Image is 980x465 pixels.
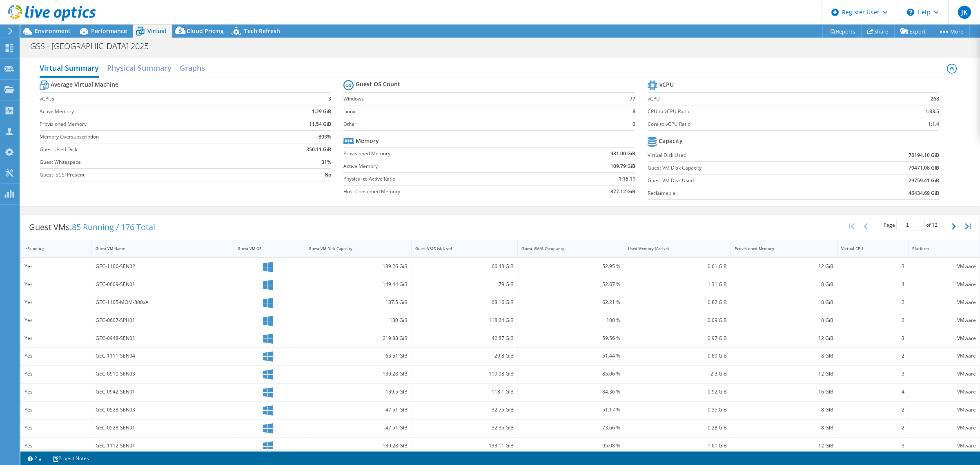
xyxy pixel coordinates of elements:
div: Yes [24,316,88,325]
div: 0.69 GiB [628,351,727,360]
div: Provisioned Memory [735,246,824,251]
div: 79 GiB [415,280,514,289]
b: 1:1.4 [928,120,939,128]
b: 0 [633,120,635,128]
div: 85.06 % [521,369,620,378]
div: 1.31 GiB [628,280,727,289]
span: Tech Refresh [244,27,280,35]
div: 73.66 % [521,423,620,432]
label: vCPUs [40,95,261,103]
span: 85 Running / 176 Total [72,221,155,232]
div: Guest VM Disk Used [415,246,504,251]
div: VMware [912,316,976,325]
div: 12 GiB [735,334,833,343]
div: 51.44 % [521,351,620,360]
div: Yes [24,423,88,432]
div: 119.08 GiB [415,369,514,378]
label: Guest VM Disk Capacity [648,164,839,172]
h2: Physical Summary [107,60,171,76]
div: Yes [24,334,88,343]
b: 77 [630,95,635,103]
div: 8 GiB [735,351,833,360]
div: 3 [841,441,904,450]
b: 3 [328,95,331,103]
div: Virtual CPU [841,246,895,251]
div: 16 GiB [735,387,833,396]
div: GEC-0528-SEN01 [96,423,230,432]
label: Guest iSCSI Present [40,171,261,179]
div: Guest VMs: [21,215,163,240]
div: 2 [841,298,904,307]
div: Used Memory (Active) [628,246,717,251]
div: Guest VM Disk Capacity [309,246,398,251]
div: 12 GiB [735,369,833,378]
b: 1:15.11 [619,175,635,183]
div: 47.51 GiB [309,423,408,432]
a: Share [861,25,895,38]
b: 79471.08 GiB [909,164,939,172]
div: GEC-1112-SEN01 [96,441,230,450]
b: 109.79 GiB [610,162,635,170]
div: Yes [24,280,88,289]
div: VMware [912,298,976,307]
div: 32.75 GiB [415,405,514,414]
div: 47.51 GiB [309,405,408,414]
div: Yes [24,298,88,307]
div: GEC-1106-SEN02 [96,262,230,271]
b: No [325,171,331,179]
div: 2 [841,423,904,432]
div: GEC-0948-SEN01 [96,334,230,343]
div: GEC-0942-SEN01 [96,387,230,396]
div: 0.09 GiB [628,316,727,325]
div: Yes [24,441,88,450]
div: 8 GiB [735,423,833,432]
label: Core to vCPU Ratio [648,120,873,128]
div: 133.11 GiB [415,441,514,450]
b: Guest OS Count [356,80,400,88]
label: Guest Whitespace [40,158,261,166]
div: 139.28 GiB [309,369,408,378]
b: 1:33.5 [925,107,939,116]
div: Guest VM Name [96,246,220,251]
div: Yes [24,405,88,414]
div: 1.61 GiB [628,441,727,450]
div: 66.43 GiB [415,262,514,271]
div: GEC-0528-SEN03 [96,405,230,414]
label: Host Consumed Memory [343,188,550,196]
div: 118.1 GiB [415,387,514,396]
label: Provisioned Memory [343,150,550,158]
div: 68.16 GiB [415,298,514,307]
div: 8 GiB [735,298,833,307]
div: 139.5 GiB [309,387,408,396]
b: Average Virtual Machine [51,80,118,89]
span: JK [958,6,971,19]
div: 32.35 GiB [415,423,514,432]
div: 137.5 GiB [309,298,408,307]
label: Reclaimable [648,189,839,197]
div: Yes [24,262,88,271]
b: 31% [321,158,331,166]
div: 2 [841,405,904,414]
label: Active Memory [40,107,261,116]
label: Linux [343,107,608,116]
div: 52.67 % [521,280,620,289]
div: 52.95 % [521,262,620,271]
div: 3 [841,262,904,271]
div: 59.56 % [521,334,620,343]
span: Virtual [147,27,166,35]
div: 0.28 GiB [628,423,727,432]
span: Cloud Pricing [187,27,224,35]
b: 268 [931,95,939,103]
a: Reports [822,25,862,38]
div: 0.97 GiB [628,334,727,343]
h2: Graphs [180,60,205,76]
div: 29.8 GiB [415,351,514,360]
div: VMware [912,334,976,343]
div: 95.08 % [521,441,620,450]
div: GEC-1105-MOM-800xA [96,298,230,307]
a: Project Notes [47,453,95,463]
div: 8 GiB [735,280,833,289]
div: 0.35 GiB [628,405,727,414]
div: 12 GiB [735,262,833,271]
span: Environment [35,27,71,35]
